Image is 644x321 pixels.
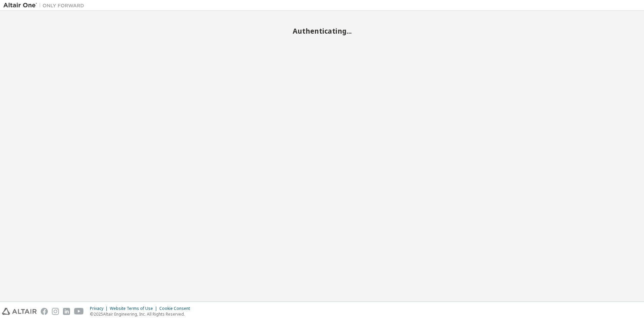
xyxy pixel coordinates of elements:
[2,308,37,315] img: altair_logo.svg
[159,306,194,311] div: Cookie Consent
[3,2,88,9] img: Altair One
[3,27,641,35] h2: Authenticating...
[41,308,48,315] img: facebook.svg
[52,308,59,315] img: instagram.svg
[74,308,84,315] img: youtube.svg
[90,306,110,311] div: Privacy
[110,306,159,311] div: Website Terms of Use
[63,308,70,315] img: linkedin.svg
[90,311,194,317] p: © 2025 Altair Engineering, Inc. All Rights Reserved.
